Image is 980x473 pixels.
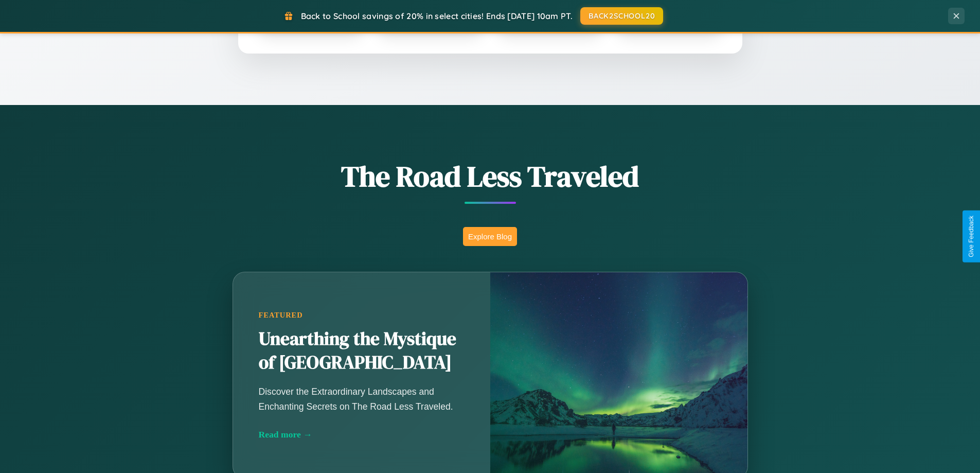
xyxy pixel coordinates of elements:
[259,429,465,440] div: Read more →
[301,11,573,21] span: Back to School savings of 20% in select cities! Ends [DATE] 10am PT.
[182,156,799,196] h1: The Road Less Traveled
[259,384,465,413] p: Discover the Extraordinary Landscapes and Enchanting Secrets on The Road Less Traveled.
[259,327,465,375] h2: Unearthing the Mystique of [GEOGRAPHIC_DATA]
[259,311,465,320] div: Featured
[463,227,517,246] button: Explore Blog
[968,216,975,257] div: Give Feedback
[580,7,663,25] button: BACK2SCHOOL20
